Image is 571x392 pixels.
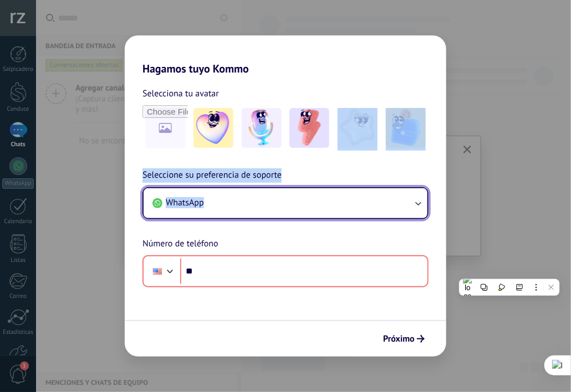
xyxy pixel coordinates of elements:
[338,108,378,148] img: -4.jpeg
[144,188,427,218] button: WhatsApp
[378,329,430,348] button: Próximo
[142,86,219,101] span: Selecciona tu avatar
[383,335,415,343] span: Próximo
[125,35,446,75] h2: Hagamos tuyo Kommo
[193,108,233,148] img: -1.jpeg
[242,108,282,148] img: -2.jpeg
[386,108,426,148] img: -5.jpeg
[289,108,329,148] img: -3.jpeg
[142,168,282,183] span: Seleccione su preferencia de soporte
[166,197,204,208] span: WhatsApp
[147,260,168,283] div: United States: + 1
[142,237,218,251] span: Número de teléfono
